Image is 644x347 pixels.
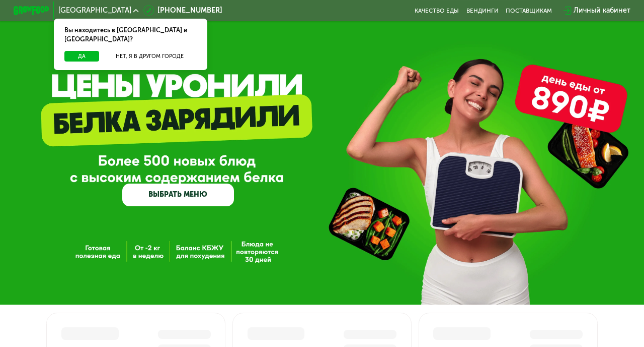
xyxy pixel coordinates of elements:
[64,51,99,62] button: Да
[506,7,552,14] div: поставщикам
[103,51,197,62] button: Нет, я в другом городе
[122,184,233,206] a: ВЫБРАТЬ МЕНЮ
[574,5,630,16] div: Личный кабинет
[54,19,208,51] div: Вы находитесь в [GEOGRAPHIC_DATA] и [GEOGRAPHIC_DATA]?
[415,7,459,14] a: Качество еды
[58,7,131,14] span: [GEOGRAPHIC_DATA]
[143,5,222,16] a: [PHONE_NUMBER]
[466,7,499,14] a: Вендинги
